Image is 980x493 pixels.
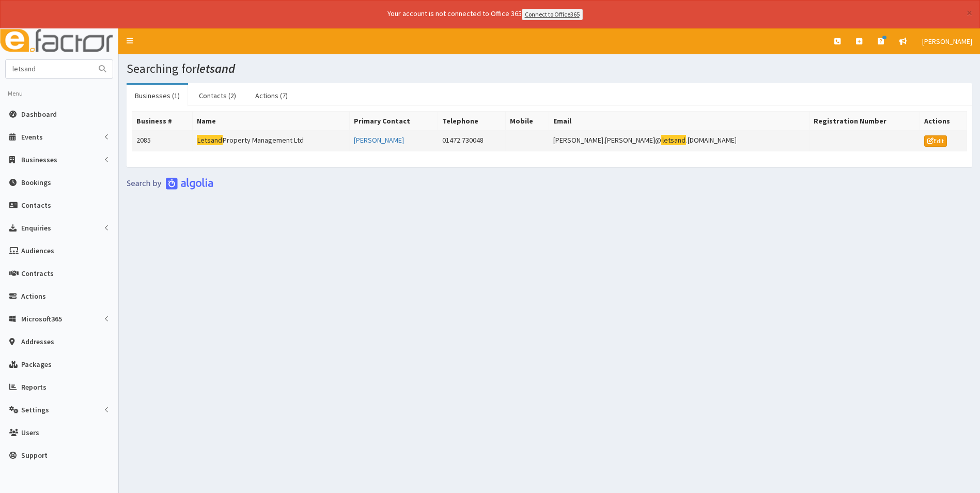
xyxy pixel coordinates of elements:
[21,223,51,233] span: Enquiries
[21,337,54,346] span: Addresses
[21,246,54,255] span: Audiences
[21,132,43,142] span: Events
[914,28,980,54] a: [PERSON_NAME]
[21,314,62,323] span: Microsoft365
[183,8,787,20] div: Your account is not connected to Office 365
[132,130,193,151] td: 2085
[192,130,350,151] td: Property Management Ltd
[549,130,810,151] td: [PERSON_NAME].[PERSON_NAME]@ .[DOMAIN_NAME]
[197,135,223,146] mark: Letsand
[922,37,972,46] span: [PERSON_NAME]
[21,382,46,392] span: Reports
[127,177,213,190] img: search-by-algolia-light-background.png
[438,130,505,151] td: 01472 730048
[247,85,296,106] a: Actions (7)
[21,201,51,210] span: Contacts
[549,111,810,130] th: Email
[354,135,404,145] a: [PERSON_NAME]
[21,155,57,164] span: Businesses
[522,9,583,20] a: Connect to Office365
[924,135,947,147] a: Edit
[21,178,51,187] span: Bookings
[438,111,505,130] th: Telephone
[196,60,235,76] i: letsand
[21,405,49,414] span: Settings
[191,85,244,106] a: Contacts (2)
[192,111,350,130] th: Name
[21,428,39,437] span: Users
[967,7,972,18] button: ×
[127,62,972,75] h1: Searching for
[21,291,46,301] span: Actions
[21,269,54,278] span: Contracts
[21,360,52,369] span: Packages
[810,111,920,130] th: Registration Number
[506,111,549,130] th: Mobile
[21,451,48,460] span: Support
[6,60,92,78] input: Search...
[127,85,188,106] a: Businesses (1)
[350,111,438,130] th: Primary Contact
[21,110,57,119] span: Dashboard
[132,111,193,130] th: Business #
[661,135,686,146] mark: letsand
[920,111,967,130] th: Actions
